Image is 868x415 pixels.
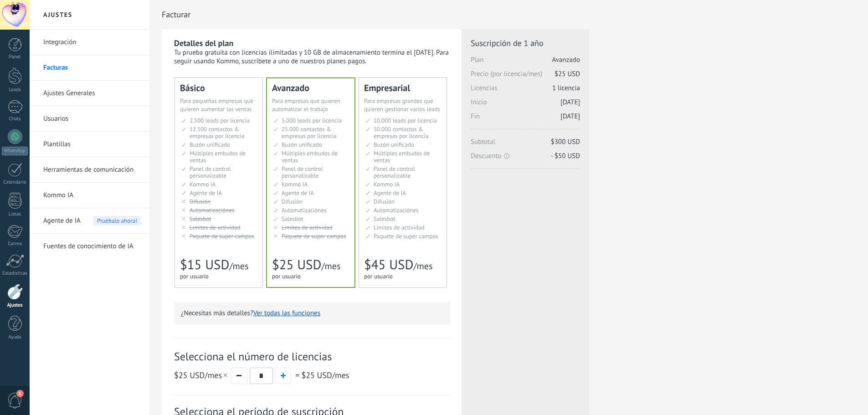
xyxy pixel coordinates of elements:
div: Correo [2,241,28,247]
div: Tu prueba gratuita con licencias ilimitadas y 10 GB de almacenamiento termina el [DATE]. Para seg... [174,48,450,66]
div: Empresarial [364,83,442,92]
span: Límites de actividad [374,224,425,231]
span: Paquete de super campos [374,232,438,240]
div: WhatsApp [2,147,28,155]
span: Inicio [471,98,580,112]
li: Agente de IA [30,208,150,234]
span: Panel de control personalizable [282,165,323,179]
li: Ajustes Generales [30,81,150,106]
span: /mes [174,370,229,380]
div: Ayuda [2,334,28,340]
span: Múltiples embudos de ventas [282,149,338,164]
li: Herramientas de comunicación [30,157,150,183]
span: $25 USD [272,256,321,273]
span: 10.000 leads por licencia [374,117,437,124]
a: Integración [43,30,141,55]
span: 12.500 contactos & empresas por licencia [190,125,244,140]
span: Difusión [190,198,211,205]
span: 5.000 leads por licencia [282,117,342,124]
span: Kommo IA [190,180,216,188]
span: 2.500 leads por licencia [190,117,250,124]
span: Kommo IA [374,180,400,188]
div: Básico [180,83,257,92]
span: [DATE] [560,112,580,121]
span: por usuario [272,272,301,280]
span: Selecciona el número de licencias [174,349,450,364]
li: Fuentes de conocimiento de IA [30,234,150,259]
span: Buzón unificado [282,141,322,149]
div: Estadísticas [2,271,28,277]
span: Límites de actividad [282,224,333,231]
span: Agente de IA [374,189,406,197]
span: $25 USD [555,70,580,78]
span: Límites de actividad [190,224,241,231]
span: Múltiples embudos de ventas [374,149,430,164]
span: 1 licencia [552,84,580,92]
span: Precio (por licencia/mes) [471,70,580,84]
a: Facturas [43,55,141,81]
span: Salesbot [282,215,303,223]
span: $45 USD [364,256,413,273]
li: Facturas [30,55,150,81]
span: Avanzado [552,56,580,64]
a: Fuentes de conocimiento de IA [43,234,141,259]
span: Automatizaciónes [282,206,327,214]
span: por usuario [364,272,393,280]
span: Fin [471,112,580,126]
span: Descuento [471,152,580,160]
span: Salesbot [374,215,395,223]
a: Herramientas de comunicación [43,157,141,183]
div: Calendario [2,179,28,185]
span: Múltiples embudos de ventas [190,149,246,164]
span: [DATE] [560,98,580,107]
div: Leads [2,87,28,93]
span: Buzón unificado [374,141,414,149]
span: - $50 USD [551,152,580,160]
span: Paquete de super campos [282,232,346,240]
a: Ajustes Generales [43,81,141,106]
li: Plantillas [30,132,150,157]
span: = [295,370,299,380]
span: 25.000 contactos & empresas por licencia [282,125,336,140]
li: Integración [30,30,150,55]
span: Automatizaciónes [374,206,419,214]
a: Agente de IA Pruébalo ahora! [43,208,141,234]
span: /mes [229,260,248,272]
span: Automatizaciónes [190,206,235,214]
span: Para empresas grandes que quieren gestionar varios leads [364,97,440,113]
span: /mes [321,260,340,272]
span: $25 USD [174,370,205,380]
div: Ajustes [2,302,28,308]
span: Agente de IA [43,208,81,234]
span: Buzón unificado [190,141,230,149]
span: por usuario [180,272,209,280]
span: Panel de control personalizable [190,165,231,179]
p: ¿Necesitas más detalles? [181,309,443,318]
span: Agente de IA [282,189,314,197]
b: Detalles del plan [174,38,233,48]
span: $25 USD [301,370,332,380]
span: Para pequeñas empresas que quieren aumentar las ventas [180,97,253,113]
span: Pruébalo ahora! [93,216,141,225]
span: Salesbot [190,215,211,223]
span: Kommo IA [282,180,308,188]
a: Kommo IA [43,183,141,208]
div: Chats [2,116,28,122]
span: Difusión [282,198,303,205]
span: Difusión [374,198,395,205]
span: Agente de IA [190,189,222,197]
span: Subtotal [471,138,580,152]
span: 50.000 contactos & empresas por licencia [374,125,428,140]
li: Kommo IA [30,183,150,208]
li: Usuarios [30,106,150,132]
span: /mes [301,370,349,380]
button: Ver todas las funciones [253,309,320,318]
span: $300 USD [551,138,580,146]
span: Suscripción de 1 año [471,38,580,48]
a: Usuarios [43,106,141,132]
span: $15 USD [180,256,229,273]
span: Plan [471,56,580,70]
span: Para empresas que quieren automatizar el trabajo [272,97,340,113]
div: Listas [2,211,28,217]
span: 1 [16,390,24,397]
